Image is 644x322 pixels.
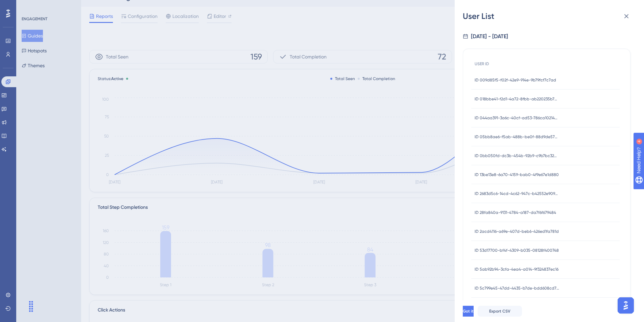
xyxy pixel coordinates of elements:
div: 4 [47,3,49,9]
span: Need Help? [16,2,42,10]
button: Got it [463,306,474,317]
span: ID 53d17700-bf4f-4309-b035-08128f400748 [475,248,559,253]
span: ID 05bb8ae6-f5ab-488b-be0f-88d9de57d2b4 [475,134,559,140]
span: ID 2683d5c6-14cd-4c62-947c-b42552e90980 [475,191,559,196]
span: ID 28fa840a-9131-4784-a187-da7f6f679484 [475,210,556,215]
span: ID 5ab92b94-3cfa-4ea4-a014-9f324837ec16 [475,267,558,272]
span: ID 0bb050fd-dc3b-454b-92b9-c9b7bc32a91a [475,153,559,158]
span: Export CSV [489,308,510,314]
div: User List [463,11,636,22]
button: Export CSV [478,306,522,317]
span: Got it [463,308,474,314]
span: ID 5c799e45-47dd-4435-b7de-bdd608cd7cb1 [475,286,559,291]
iframe: UserGuiding AI Assistant Launcher [616,295,636,316]
span: ID 2acd4116-a69e-407d-beb6-426ed1fa781d [475,229,559,234]
span: ID 13be13e8-6a70-4159-bab0-4f9e67e1d880 [475,172,559,177]
span: ID 009d85f5-f02f-42e9-914e-9b79fcf7c7ad [475,77,556,83]
span: ID 044aa391-3a6c-40cf-ad53-786ca10214aa [475,115,559,121]
div: Drag [26,296,37,317]
div: [DATE] - [DATE] [471,32,508,41]
span: ID 018bbe41-f2d1-4a72-8fbb-ab220235b7e0 [475,96,559,102]
span: USER ID [475,61,489,67]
